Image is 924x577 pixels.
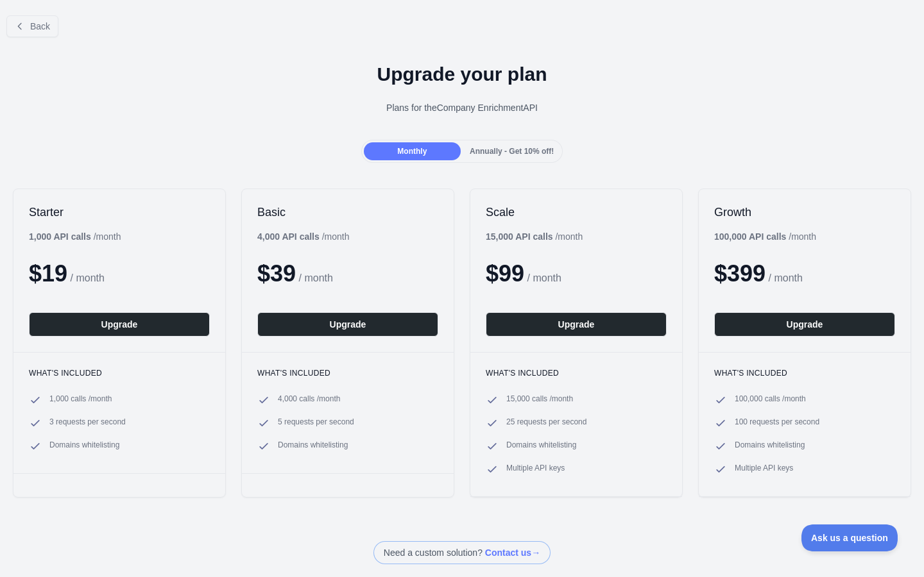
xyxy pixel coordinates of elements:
b: 15,000 API calls [486,231,553,242]
h2: Growth [714,205,895,220]
span: $ 399 [714,260,766,287]
div: / month [714,230,816,243]
div: / month [257,230,349,243]
span: $ 99 [486,260,524,287]
h2: Scale [486,205,667,220]
iframe: Toggle Customer Support [801,524,898,551]
div: / month [486,230,583,243]
h2: Basic [257,205,438,220]
b: 100,000 API calls [714,231,786,242]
